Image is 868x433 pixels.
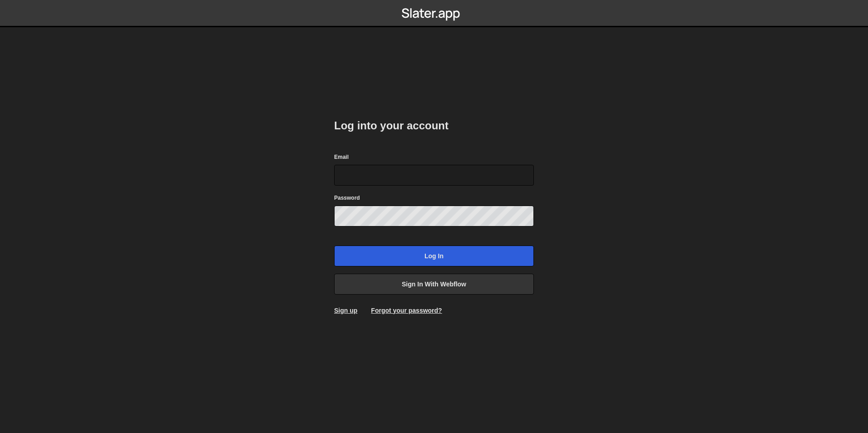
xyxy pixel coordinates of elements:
[334,193,360,202] label: Password
[334,274,534,295] a: Sign in with Webflow
[334,246,534,266] input: Log in
[334,118,534,133] h2: Log into your account
[334,153,349,162] label: Email
[371,307,442,314] a: Forgot your password?
[334,307,357,314] a: Sign up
